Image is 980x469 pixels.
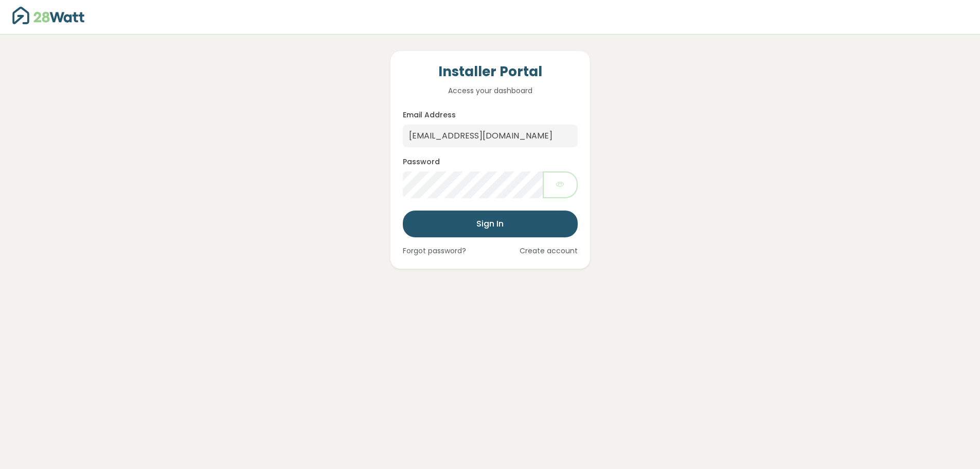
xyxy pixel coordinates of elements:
a: Create account [520,246,578,256]
h4: Installer Portal [403,63,578,81]
button: Sign In [403,211,578,237]
a: Forgot password? [403,246,466,256]
label: Password [403,157,440,167]
button: Show password [543,171,578,198]
label: Email Address [403,110,456,120]
img: 28Watt [12,7,84,24]
input: Enter your email [403,125,578,147]
p: Access your dashboard [403,85,578,96]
